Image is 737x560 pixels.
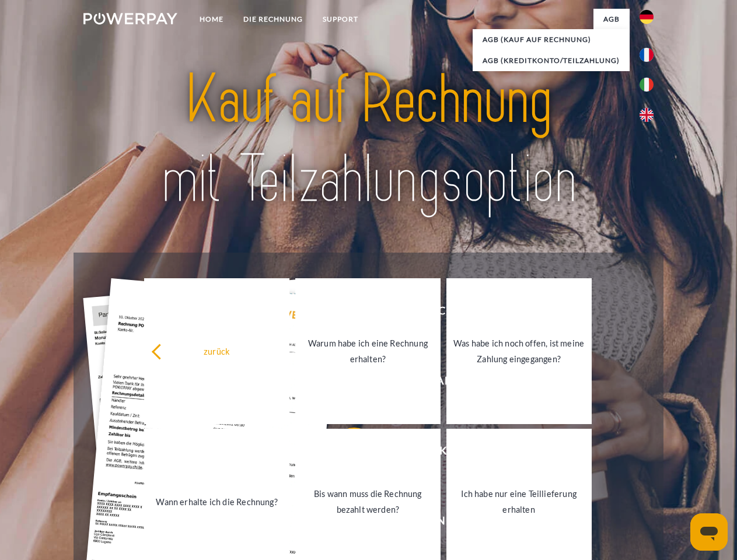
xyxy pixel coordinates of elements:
a: Home [190,9,233,30]
div: Was habe ich noch offen, ist meine Zahlung eingegangen? [453,335,585,367]
img: it [640,78,654,92]
a: Was habe ich noch offen, ist meine Zahlung eingegangen? [446,278,592,424]
img: title-powerpay_de.svg [111,56,626,223]
div: Bis wann muss die Rechnung bezahlt werden? [302,486,434,517]
a: agb [593,9,630,30]
div: Warum habe ich eine Rechnung erhalten? [302,335,434,367]
img: logo-powerpay-white.svg [83,13,177,24]
img: fr [640,48,654,62]
a: SUPPORT [313,9,368,30]
a: DIE RECHNUNG [233,9,313,30]
iframe: Schaltfläche zum Öffnen des Messaging-Fensters [690,513,728,551]
img: en [640,108,654,122]
a: AGB (Kreditkonto/Teilzahlung) [473,50,630,71]
a: AGB (Kauf auf Rechnung) [473,29,630,50]
div: zurück [151,343,282,359]
div: Ich habe nur eine Teillieferung erhalten [453,486,585,517]
img: de [640,10,654,24]
div: Wann erhalte ich die Rechnung? [151,494,282,509]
